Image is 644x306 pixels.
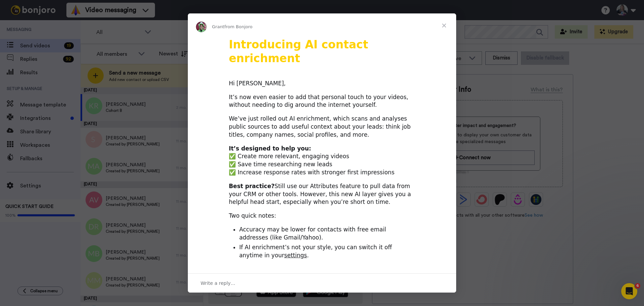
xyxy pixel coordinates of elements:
span: Close [432,13,456,38]
b: Best practice? [229,183,274,189]
div: ✅ Create more relevant, engaging videos ✅ Save time researching new leads ✅ Increase response rat... [229,145,415,177]
div: It’s now even easier to add that personal touch to your videos, without needing to dig around the... [229,93,415,110]
b: It’s designed to help you: [229,145,311,152]
li: Accuracy may be lower for contacts with free email addresses (like Gmail/Yahoo). [239,226,415,242]
div: We’ve just rolled out AI enrichment, which scans and analyses public sources to add useful contex... [229,115,415,139]
div: Open conversation and reply [188,273,456,293]
img: Profile image for Grant [196,21,207,32]
span: Grant [212,24,224,29]
span: Write a reply… [201,279,235,288]
div: Hi [PERSON_NAME], [229,80,415,88]
b: Introducing AI contact enrichment [229,38,368,65]
a: settings [284,252,307,259]
div: Two quick notes: [229,212,415,220]
div: Still use our Attributes feature to pull data from your CRM or other tools. However, this new AI ... [229,182,415,206]
span: from Bonjoro [224,24,253,29]
li: If AI enrichment’s not your style, you can switch it off anytime in your . [239,244,415,260]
